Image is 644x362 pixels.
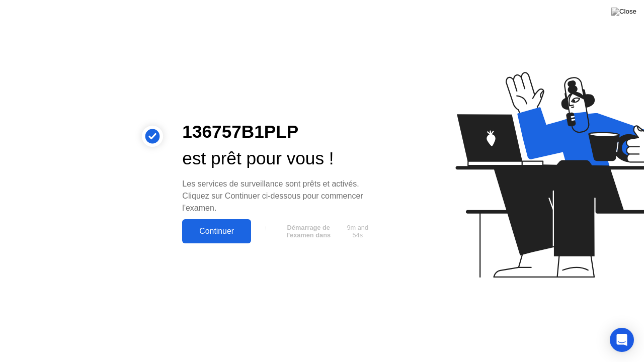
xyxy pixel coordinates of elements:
[345,224,371,239] span: 9m and 54s
[185,227,248,236] div: Continuer
[182,219,251,243] button: Continuer
[182,145,374,172] div: est prêt pour vous !
[610,328,634,352] div: Open Intercom Messenger
[256,222,374,241] button: Démarrage de l'examen dans9m and 54s
[182,178,374,214] div: Les services de surveillance sont prêts et activés. Cliquez sur Continuer ci-dessous pour commenc...
[611,8,636,16] img: Close
[182,119,374,145] div: 136757B1PLP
